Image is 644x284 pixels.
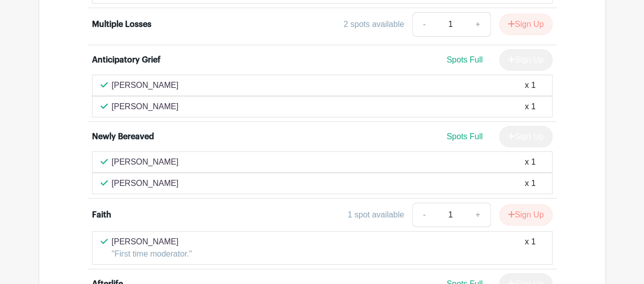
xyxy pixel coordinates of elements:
[446,55,482,64] span: Spots Full
[499,204,553,226] button: Sign Up
[525,177,535,190] div: x 1
[112,79,179,91] p: [PERSON_NAME]
[112,177,179,190] p: [PERSON_NAME]
[412,203,436,227] a: -
[112,248,192,260] p: "First time moderator."
[344,18,404,30] div: 2 spots available
[525,236,535,260] div: x 1
[112,156,179,168] p: [PERSON_NAME]
[499,14,553,35] button: Sign Up
[112,236,192,248] p: [PERSON_NAME]
[92,18,151,30] div: Multiple Losses
[112,101,179,113] p: [PERSON_NAME]
[465,203,490,227] a: +
[92,54,161,66] div: Anticipatory Grief
[446,132,482,141] span: Spots Full
[412,12,436,37] a: -
[525,79,535,91] div: x 1
[525,101,535,113] div: x 1
[525,156,535,168] div: x 1
[348,209,404,221] div: 1 spot available
[92,209,111,221] div: Faith
[465,12,490,37] a: +
[92,131,154,143] div: Newly Bereaved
